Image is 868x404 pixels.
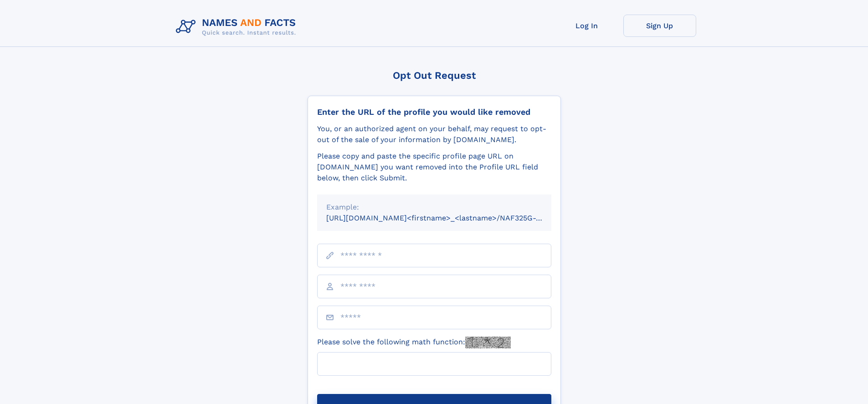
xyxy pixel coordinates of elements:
[326,202,542,213] div: Example:
[308,70,561,81] div: Opt Out Request
[550,15,623,37] a: Log In
[317,123,551,145] div: You, or an authorized agent on your behalf, may request to opt-out of the sale of your informatio...
[326,214,569,222] small: [URL][DOMAIN_NAME]<firstname>_<lastname>/NAF325G-xxxxxxxx
[317,151,551,184] div: Please copy and paste the specific profile page URL on [DOMAIN_NAME] you want removed into the Pr...
[317,107,551,117] div: Enter the URL of the profile you would like removed
[317,337,511,348] label: Please solve the following math function:
[172,15,303,39] img: Logo Names and Facts
[623,15,696,37] a: Sign Up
